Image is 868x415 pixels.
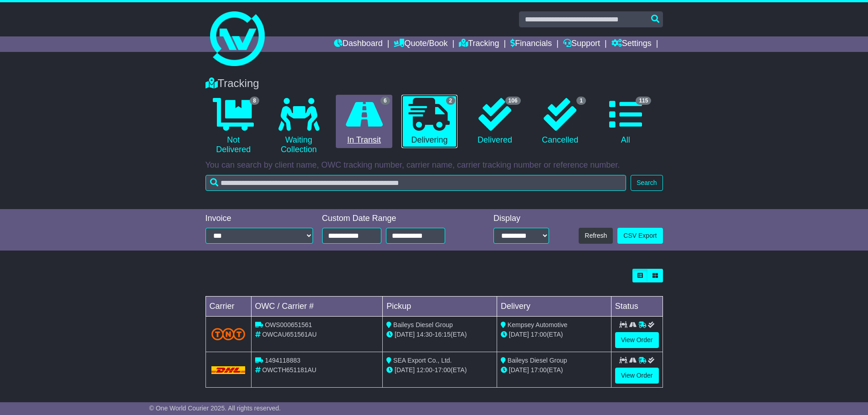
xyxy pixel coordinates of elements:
span: OWCAU651561AU [262,331,317,338]
a: Quote/Book [394,36,447,52]
span: 17:00 [531,331,547,338]
span: 17:00 [435,366,451,374]
div: Display [493,214,549,224]
span: 8 [250,97,259,105]
a: Settings [611,36,652,52]
span: SEA Export Co., Ltd. [393,357,452,364]
span: OWS000651561 [265,321,312,328]
a: Dashboard [334,36,383,52]
span: 1 [576,97,586,105]
p: You can search by client name, OWC tracking number, carrier name, carrier tracking number or refe... [205,160,663,170]
span: 1494118883 [265,357,300,364]
span: © One World Courier 2025. All rights reserved. [149,405,281,412]
div: Tracking [201,77,668,90]
a: Financials [510,36,552,52]
span: 14:30 [416,331,432,338]
td: Pickup [383,297,497,317]
a: 115 All [597,95,653,149]
div: - (ETA) [386,365,493,375]
a: 6 In Transit [336,95,392,149]
span: 16:15 [435,331,451,338]
a: Waiting Collection [271,95,327,158]
span: 6 [380,97,390,105]
img: DHL.png [211,366,246,374]
td: Carrier [205,297,251,317]
span: 106 [505,97,521,105]
div: (ETA) [501,365,607,375]
img: TNT_Domestic.png [211,328,246,340]
span: [DATE] [509,366,529,374]
span: 2 [446,97,456,105]
a: View Order [615,368,659,384]
button: Refresh [579,228,613,244]
span: Kempsey Automotive [508,321,568,328]
td: Status [611,297,663,317]
a: Support [563,36,600,52]
a: 1 Cancelled [532,95,588,149]
span: [DATE] [509,331,529,338]
span: [DATE] [395,331,415,338]
button: Search [631,175,663,191]
div: - (ETA) [386,330,493,339]
span: Baileys Diesel Group [508,357,567,364]
a: CSV Export [617,228,663,244]
span: [DATE] [395,366,415,374]
span: 12:00 [416,366,432,374]
a: Tracking [459,36,499,52]
a: View Order [615,332,659,348]
span: 17:00 [531,366,547,374]
a: 106 Delivered [467,95,523,149]
a: 2 Delivering [401,95,457,149]
td: Delivery [497,297,611,317]
span: OWCTH651181AU [262,366,316,374]
div: Custom Date Range [322,214,468,224]
span: 115 [636,97,651,105]
a: 8 Not Delivered [205,95,262,158]
div: Invoice [205,214,313,224]
span: Baileys Diesel Group [393,321,453,328]
div: (ETA) [501,330,607,339]
td: OWC / Carrier # [251,297,383,317]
